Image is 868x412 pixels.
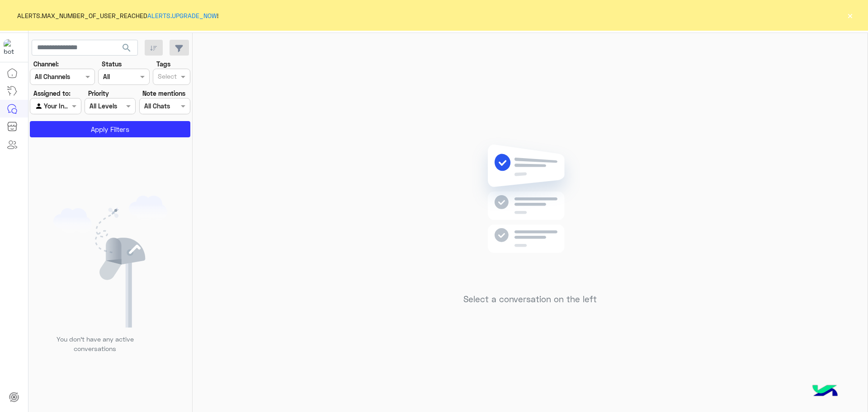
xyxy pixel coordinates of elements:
h5: Select a conversation on the left [463,294,597,304]
label: Status [102,59,122,69]
label: Assigned to: [33,89,71,98]
img: no messages [465,137,595,287]
p: You don’t have any active conversations [49,334,141,354]
span: ALERTS.MAX_NUMBER_OF_USER_REACHED ! [17,11,218,20]
a: ALERTS.UPGRADE_NOW [147,12,217,19]
div: Select [156,71,177,83]
label: Note mentions [142,89,185,98]
img: 1403182699927242 [4,39,20,56]
label: Priority [88,89,109,98]
button: search [116,40,138,59]
label: Channel: [33,59,59,69]
img: empty users [53,196,167,328]
img: hulul-logo.png [809,376,841,407]
button: × [845,11,854,20]
span: search [121,42,132,53]
button: Apply Filters [30,121,190,137]
label: Tags [156,59,170,69]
